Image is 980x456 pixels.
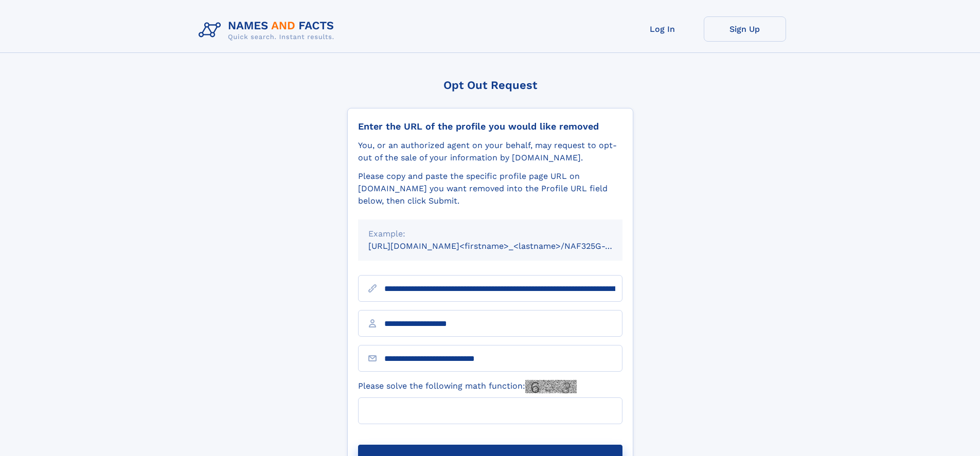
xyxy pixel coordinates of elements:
div: You, or an authorized agent on your behalf, may request to opt-out of the sale of your informatio... [358,139,622,164]
div: Example: [368,228,612,240]
div: Enter the URL of the profile you would like removed [358,121,622,132]
div: Please copy and paste the specific profile page URL on [DOMAIN_NAME] you want removed into the Pr... [358,170,622,207]
a: Sign Up [704,16,786,42]
label: Please solve the following math function: [358,380,577,393]
img: Logo Names and Facts [194,16,343,44]
a: Log In [621,16,704,42]
small: [URL][DOMAIN_NAME]<firstname>_<lastname>/NAF325G-xxxxxxxx [368,241,642,251]
div: Opt Out Request [347,79,633,92]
